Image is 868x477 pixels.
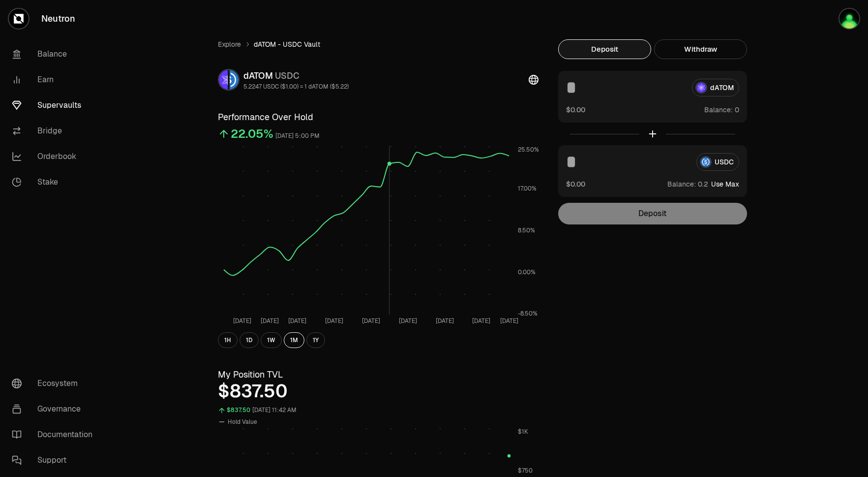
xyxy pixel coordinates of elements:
[472,317,490,325] tspan: [DATE]
[243,69,349,83] div: dATOM
[218,110,539,124] h3: Performance Over Hold
[230,70,239,90] img: USDC Logo
[261,332,282,348] button: 1W
[239,332,259,348] button: 1D
[4,447,106,473] a: Support
[566,179,585,189] button: $0.00
[218,382,539,401] div: $837.50
[839,9,859,29] img: Llewyn Terra
[218,39,241,49] a: Explore
[252,405,297,416] div: [DATE] 11:42 AM
[435,317,453,325] tspan: [DATE]
[500,317,518,325] tspan: [DATE]
[218,39,539,49] nav: breadcrumb
[243,83,349,91] div: 5.2247 USDC ($1.00) = 1 dATOM ($5.22)
[518,467,533,475] tspan: $750
[566,104,585,115] button: $0.00
[228,418,257,426] span: Hold Value
[361,317,380,325] tspan: [DATE]
[219,70,228,90] img: dATOM Logo
[518,226,535,234] tspan: 8.50%
[231,126,273,142] div: 22.05%
[233,317,251,325] tspan: [DATE]
[518,146,539,154] tspan: 25.50%
[4,118,106,144] a: Bridge
[4,144,106,169] a: Orderbook
[518,428,528,436] tspan: $1K
[288,317,306,325] tspan: [DATE]
[711,179,739,189] button: Use Max
[518,185,537,192] tspan: 17.00%
[667,179,696,189] span: Balance:
[218,368,539,382] h3: My Position TVL
[325,317,343,325] tspan: [DATE]
[4,422,106,447] a: Documentation
[218,332,238,348] button: 1H
[284,332,304,348] button: 1M
[4,371,106,396] a: Ecosystem
[518,310,538,318] tspan: -8.50%
[704,105,733,115] span: Balance:
[4,93,106,118] a: Supervaults
[518,268,536,276] tspan: 0.00%
[398,317,417,325] tspan: [DATE]
[254,39,320,49] span: dATOM - USDC Vault
[227,405,250,416] div: $837.50
[261,317,279,325] tspan: [DATE]
[4,67,106,93] a: Earn
[275,70,299,81] span: USDC
[4,396,106,422] a: Governance
[4,169,106,195] a: Stake
[558,39,651,59] button: Deposit
[654,39,747,59] button: Withdraw
[275,130,320,142] div: [DATE] 5:00 PM
[306,332,325,348] button: 1Y
[4,41,106,67] a: Balance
